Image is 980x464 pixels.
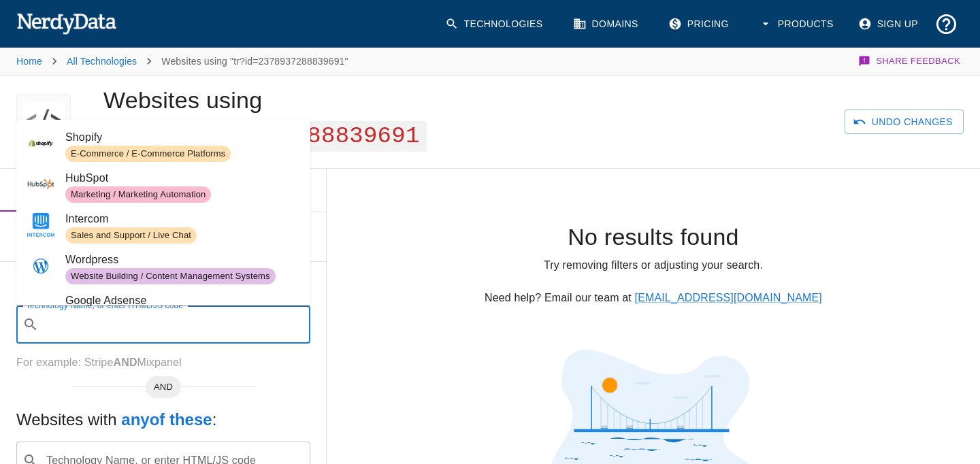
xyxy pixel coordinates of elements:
[113,357,137,368] b: AND
[65,229,197,242] span: Sales and Support / Live Chat
[121,410,212,429] b: any of these
[65,270,276,283] span: Website Building / Content Management Systems
[16,409,310,431] h5: Websites with :
[635,292,822,303] a: [EMAIL_ADDRESS][DOMAIN_NAME]
[65,148,231,161] span: E-Commerce / E-Commerce Platforms
[103,87,427,147] h1: Websites using
[16,10,116,37] img: NerdyData.com
[348,223,958,252] h4: No results found
[16,354,310,371] p: For example: Stripe Mixpanel
[845,110,964,135] button: Undo Changes
[850,7,929,42] a: Sign Up
[65,170,299,186] span: HubSpot
[660,7,740,42] a: Pricing
[161,54,348,68] p: Websites using "tr?id=2378937288839691"
[16,48,348,75] nav: breadcrumb
[751,7,845,42] button: Products
[16,56,42,67] a: Home
[437,7,554,42] a: Technologies
[65,129,299,146] span: Shopify
[67,56,137,67] a: All Technologies
[65,293,299,309] span: Google Adsense
[565,7,649,42] a: Domains
[65,211,299,227] span: Intercom
[348,257,958,306] p: Try removing filters or adjusting your search. Need help? Email our team at
[856,48,964,75] button: Share Feedback
[929,7,964,42] button: Support and Documentation
[65,252,299,268] span: Wordpress
[65,188,211,201] span: Marketing / Marketing Automation
[146,380,181,394] span: AND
